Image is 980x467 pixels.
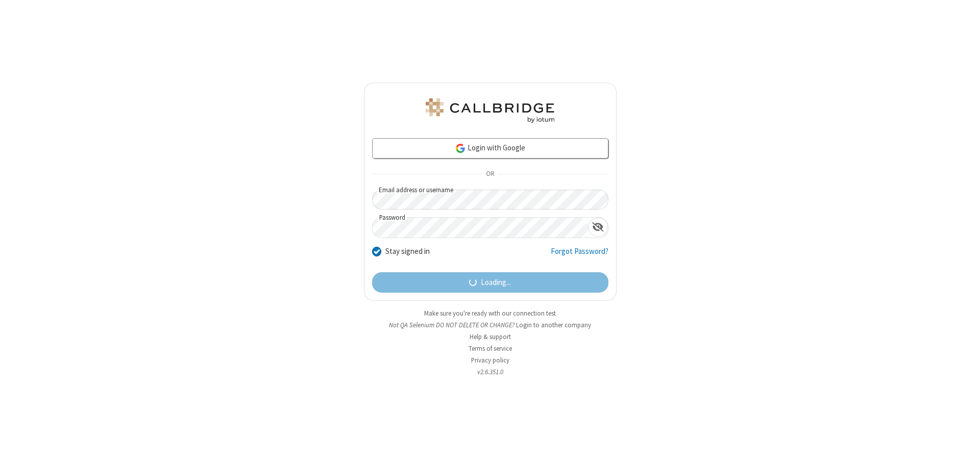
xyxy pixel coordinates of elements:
button: Login to another company [516,320,591,330]
div: Show password [588,218,608,237]
button: Loading... [372,272,608,293]
a: Forgot Password? [551,246,608,265]
input: Password [373,218,588,238]
a: Make sure you're ready with our connection test [424,309,556,318]
span: Loading... [481,277,511,289]
li: v2.6.351.0 [364,367,617,377]
span: OR [482,167,498,181]
input: Email address or username [372,190,608,210]
iframe: Chat [954,440,972,460]
a: Privacy policy [471,356,509,365]
li: Not QA Selenium DO NOT DELETE OR CHANGE? [364,320,617,330]
img: QA Selenium DO NOT DELETE OR CHANGE [424,98,556,123]
a: Terms of service [469,344,512,353]
a: Help & support [470,332,511,341]
label: Stay signed in [385,246,430,257]
img: google-icon.png [455,143,466,154]
a: Login with Google [372,138,608,159]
